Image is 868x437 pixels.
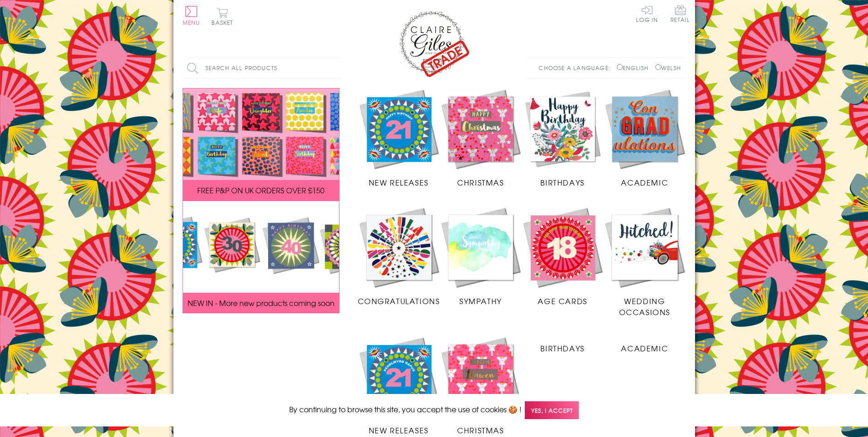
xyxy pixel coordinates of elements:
[540,177,584,188] span: Birthdays
[398,9,471,77] img: Claire Giles Trade
[358,206,440,306] a: Congratulations
[457,425,504,436] span: Christmas
[457,177,504,188] span: Christmas
[538,295,587,306] span: Age Cards
[636,5,658,22] a: Log In
[210,7,235,25] button: Basket
[525,401,579,419] span: Yes, I accept
[369,425,429,436] span: New Releases
[655,64,681,72] label: Welsh
[670,5,690,24] a: Retail
[617,64,623,70] input: English
[621,177,668,188] span: Academic
[604,336,685,354] a: Academic
[459,295,502,306] span: Sympathy
[617,64,653,72] label: English
[604,206,685,317] a: Wedding Occasions
[358,88,440,188] a: New Releases
[369,177,429,188] span: New Releases
[670,5,690,22] span: Retail
[440,88,522,188] a: Christmas
[522,206,604,306] a: Age Cards
[522,336,604,354] a: Birthdays
[358,336,440,436] a: New Releases
[655,64,661,70] input: Welsh
[197,185,324,196] span: FREE P&P ON UK ORDERS OVER £150
[540,343,584,354] span: Birthdays
[619,295,670,317] span: Wedding Occasions
[358,295,440,306] span: Congratulations
[440,206,522,306] a: Sympathy
[539,64,615,72] p: Choose a language:
[440,336,522,436] a: Christmas
[604,88,685,188] a: Academic
[334,58,343,78] input: Search
[522,88,604,188] a: Birthdays
[188,297,334,308] span: NEW IN - More new products coming soon
[183,6,200,25] button: Menu
[621,343,668,354] span: Academic
[183,18,200,27] span: Menu
[183,58,343,78] input: Search all products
